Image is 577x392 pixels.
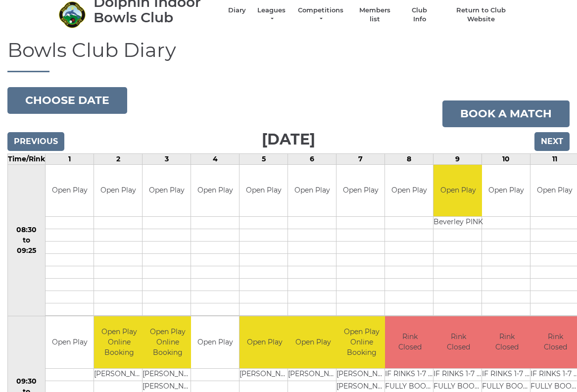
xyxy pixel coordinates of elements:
[433,217,483,229] td: Beverley PINK
[337,165,385,217] td: Open Play
[240,153,288,164] td: 5
[288,165,336,217] td: Open Play
[94,316,144,368] td: Open Play Online Booking
[354,6,395,24] a: Members list
[240,368,289,381] td: [PERSON_NAME]
[433,316,483,368] td: Rink Closed
[444,6,519,24] a: Return to Club Website
[337,153,385,164] td: 7
[433,153,482,164] td: 9
[46,316,94,368] td: Open Play
[46,153,94,164] td: 1
[7,39,570,72] h1: Bowls Club Diary
[7,87,127,114] button: Choose date
[94,165,142,217] td: Open Play
[143,153,191,164] td: 3
[385,165,433,217] td: Open Play
[191,316,239,368] td: Open Play
[58,1,86,28] img: Dolphin Indoor Bowls Club
[240,165,288,217] td: Open Play
[337,368,386,381] td: [PERSON_NAME]
[385,153,433,164] td: 8
[288,316,338,368] td: Open Play
[433,165,483,217] td: Open Play
[256,6,287,24] a: Leagues
[7,132,64,151] input: Previous
[482,165,530,217] td: Open Play
[442,100,570,127] a: Book a match
[143,165,191,217] td: Open Play
[482,368,532,381] td: IF RINKS 1-7 ARE
[288,153,337,164] td: 6
[191,165,239,217] td: Open Play
[288,368,338,381] td: [PERSON_NAME]
[405,6,434,24] a: Club Info
[191,153,240,164] td: 4
[94,368,144,381] td: [PERSON_NAME]
[482,153,530,164] td: 10
[385,368,435,381] td: IF RINKS 1-7 ARE
[46,165,94,217] td: Open Play
[8,153,46,164] td: Time/Rink
[94,153,143,164] td: 2
[482,316,532,368] td: Rink Closed
[534,132,570,151] input: Next
[228,6,246,15] a: Diary
[143,316,192,368] td: Open Play Online Booking
[385,316,435,368] td: Rink Closed
[143,368,192,381] td: [PERSON_NAME]
[240,316,289,368] td: Open Play
[297,6,344,24] a: Competitions
[8,164,46,316] td: 08:30 to 09:25
[337,316,386,368] td: Open Play Online Booking
[433,368,483,381] td: IF RINKS 1-7 ARE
